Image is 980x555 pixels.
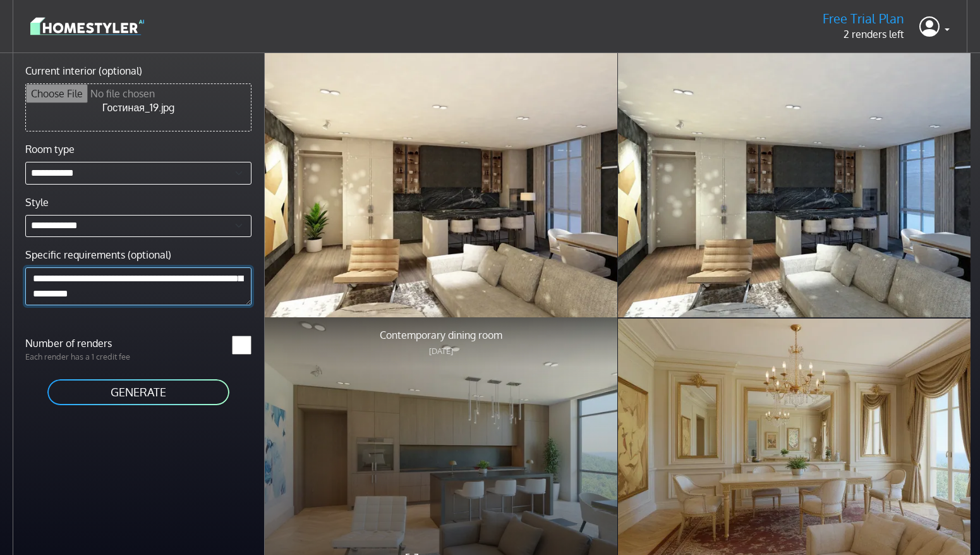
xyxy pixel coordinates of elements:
[25,195,49,210] label: Style
[823,27,904,42] p: 2 renders left
[25,63,142,78] label: Current interior (optional)
[18,351,138,363] p: Each render has a 1 credit fee
[823,11,904,27] h5: Free Trial Plan
[380,345,502,357] p: [DATE]
[46,378,231,406] button: GENERATE
[25,247,171,262] label: Specific requirements (optional)
[18,336,138,351] label: Number of renders
[25,142,75,157] label: Room type
[380,327,502,343] p: Contemporary dining room
[30,15,144,37] img: logo-3de290ba35641baa71223ecac5eacb59cb85b4c7fdf211dc9aaecaaee71ea2f8.svg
